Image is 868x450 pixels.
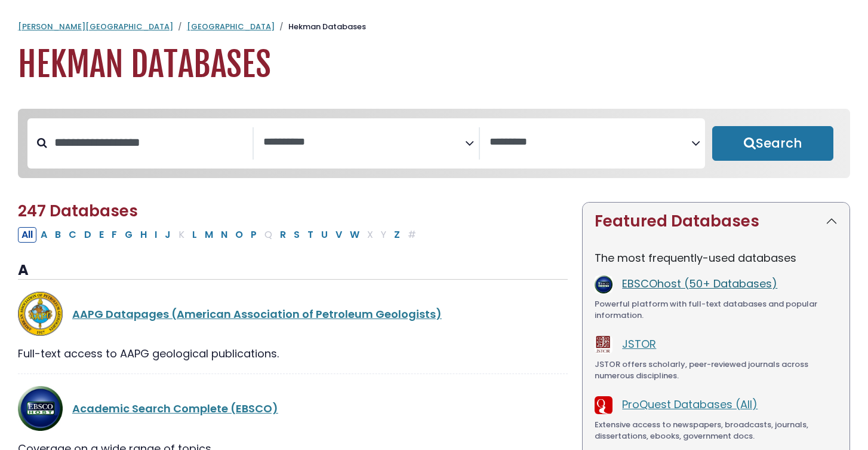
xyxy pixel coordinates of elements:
[37,227,51,243] button: Filter Results A
[18,262,568,280] h3: A
[622,397,758,412] a: ProQuest Databases (All)
[276,227,290,243] button: Filter Results R
[65,227,80,243] button: Filter Results C
[96,227,107,243] button: Filter Results E
[263,136,465,149] textarea: Search
[18,226,421,241] div: Alpha-list to filter by first letter of database name
[622,276,777,291] a: EBSCOhost (50+ Databases)
[18,227,36,243] button: All
[490,136,691,149] textarea: Search
[318,227,331,243] button: Filter Results U
[232,227,247,243] button: Filter Results O
[18,45,850,85] h1: Hekman Databases
[304,227,317,243] button: Filter Results T
[595,359,838,382] div: JSTOR offers scholarly, peer-reviewed journals across numerous disciplines.
[72,401,278,416] a: Academic Search Complete (EBSCO)
[161,227,174,243] button: Filter Results J
[187,21,275,32] a: [GEOGRAPHIC_DATA]
[290,227,303,243] button: Filter Results S
[332,227,346,243] button: Filter Results V
[275,21,366,33] li: Hekman Databases
[18,21,850,33] nav: breadcrumb
[18,109,850,178] nav: Search filters
[622,336,656,351] a: JSTOR
[18,21,173,32] a: [PERSON_NAME][GEOGRAPHIC_DATA]
[712,126,833,161] button: Submit for Search Results
[81,227,95,243] button: Filter Results D
[595,419,838,442] div: Extensive access to newspapers, broadcasts, journals, dissertations, ebooks, government docs.
[47,133,253,152] input: Search database by title or keyword
[18,345,568,362] div: Full-text access to AAPG geological publications.
[51,227,64,243] button: Filter Results B
[189,227,201,243] button: Filter Results L
[595,250,838,266] p: The most frequently-used databases
[18,200,138,222] span: 247 Databases
[247,227,260,243] button: Filter Results P
[201,227,217,243] button: Filter Results M
[121,227,136,243] button: Filter Results G
[595,298,838,322] div: Powerful platform with full-text databases and popular information.
[72,307,442,322] a: AAPG Datapages (American Association of Petroleum Geologists)
[583,203,849,240] button: Featured Databases
[151,227,161,243] button: Filter Results I
[217,227,231,243] button: Filter Results N
[108,227,121,243] button: Filter Results F
[346,227,363,243] button: Filter Results W
[137,227,150,243] button: Filter Results H
[390,227,404,243] button: Filter Results Z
